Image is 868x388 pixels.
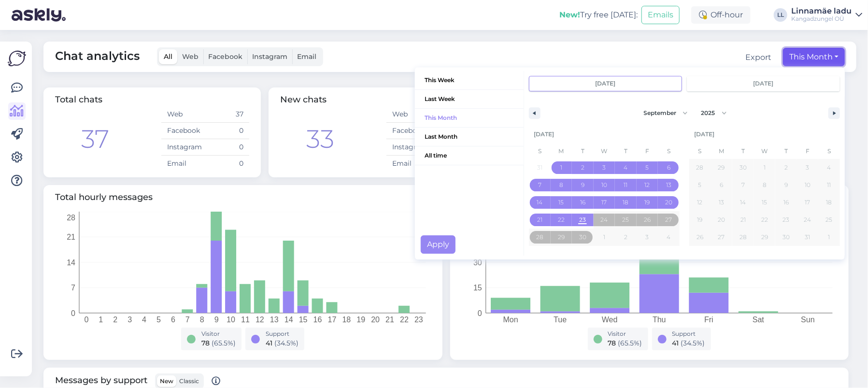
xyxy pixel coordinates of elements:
tspan: 0 [85,316,89,324]
tspan: Sat [753,316,765,324]
tspan: 23 [414,316,423,324]
button: 17 [797,194,819,211]
tspan: 7 [71,284,75,292]
span: 11 [624,176,628,194]
span: 30 [783,229,790,246]
span: 25 [826,211,833,229]
button: 26 [689,229,711,246]
tspan: 7 [185,316,190,324]
button: 26 [637,211,658,229]
b: New! [559,10,580,19]
button: Last Month [415,128,524,146]
tspan: 3 [128,316,132,324]
button: 29 [754,229,776,246]
span: Email [297,52,316,61]
button: 5 [637,159,658,176]
span: 19 [697,211,703,229]
span: 2 [581,159,584,176]
span: All [164,52,172,61]
span: ( 34.5 %) [681,339,705,347]
span: S [689,144,711,159]
button: Emails [641,6,680,24]
input: Early [529,76,682,91]
span: 5 [646,159,649,176]
span: 26 [644,211,651,229]
button: 3 [594,159,615,176]
button: 31 [797,229,819,246]
tspan: 30 [473,259,482,267]
button: 28 [529,229,551,246]
span: 15 [762,194,767,211]
div: Support [672,330,705,338]
tspan: 21 [385,316,394,324]
tspan: 17 [328,316,337,324]
button: 16 [572,194,594,211]
button: 6 [711,176,733,194]
span: 28 [740,229,747,246]
tspan: Sun [801,316,814,324]
tspan: Mon [503,316,518,324]
tspan: 0 [478,309,482,317]
span: 41 [266,339,272,347]
tspan: 2 [113,316,117,324]
button: 12 [689,194,711,211]
span: ( 65.5 %) [618,339,642,347]
span: 7 [741,176,745,194]
span: W [754,144,776,159]
button: 30 [775,229,797,246]
tspan: 18 [342,316,351,324]
button: 13 [658,176,680,194]
tspan: 1 [99,316,103,324]
div: Kangadzungel OÜ [791,15,852,23]
span: 20 [665,194,672,211]
td: Facebook [386,123,430,139]
tspan: 14 [285,316,293,324]
span: 10 [805,176,811,194]
span: 5 [698,176,702,194]
span: 2 [784,159,788,176]
span: Facebook [208,52,242,61]
button: 25 [615,211,637,229]
td: 0 [205,156,249,172]
div: Linnamäe ladu [791,7,852,15]
tspan: 19 [356,316,365,324]
span: New [160,377,173,385]
button: This Week [415,71,524,90]
button: 2 [572,159,594,176]
span: New chats [280,94,327,105]
span: 1 [560,159,562,176]
span: W [594,144,615,159]
button: 25 [818,211,840,229]
tspan: 20 [371,316,380,324]
span: 29 [558,229,565,246]
tspan: 21 [67,233,75,241]
span: T [775,144,797,159]
span: 12 [645,176,650,194]
span: 78 [608,339,616,347]
span: 6 [667,159,670,176]
button: 20 [711,211,733,229]
span: 23 [579,211,586,229]
button: 10 [594,176,615,194]
span: 29 [761,229,768,246]
tspan: 14 [67,259,75,267]
span: Total chats [55,94,102,105]
span: Total hourly messages [55,191,431,204]
button: 1 [551,159,572,176]
tspan: 13 [270,316,279,324]
td: Web [161,106,205,123]
span: 12 [697,194,703,211]
span: 8 [763,176,767,194]
span: F [637,144,658,159]
span: 14 [740,194,746,211]
div: [DATE] [529,125,680,144]
span: 1 [764,159,766,176]
span: 27 [666,211,672,229]
button: 7 [732,176,754,194]
span: 23 [783,211,790,229]
button: 19 [637,194,658,211]
span: 10 [601,176,607,194]
span: 3 [806,159,810,176]
button: 14 [732,194,754,211]
button: 29 [551,229,572,246]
